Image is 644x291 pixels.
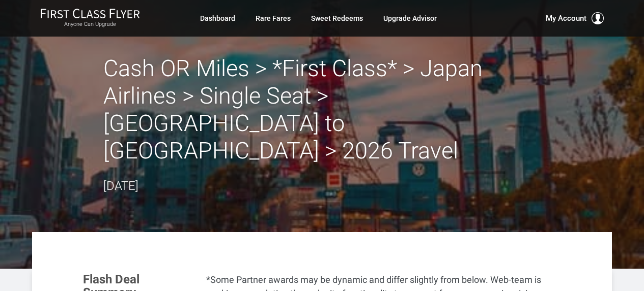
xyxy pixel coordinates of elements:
a: Dashboard [200,9,235,27]
a: First Class FlyerAnyone Can Upgrade [40,8,140,28]
small: Anyone Can Upgrade [40,21,140,28]
a: Sweet Redeems [311,9,363,27]
a: Rare Fares [256,9,291,27]
a: Upgrade Advisor [383,9,437,27]
button: My Account [546,12,604,24]
img: First Class Flyer [40,8,140,19]
time: [DATE] [103,179,138,193]
h2: Cash OR Miles > *First Class* > Japan Airlines > Single Seat >[GEOGRAPHIC_DATA] to [GEOGRAPHIC_DA... [103,55,541,165]
span: My Account [546,12,586,24]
